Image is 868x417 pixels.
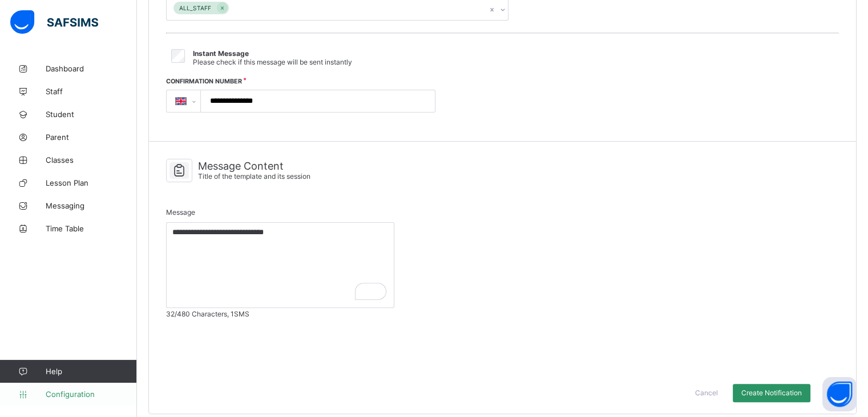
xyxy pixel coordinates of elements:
span: Create Notification [741,388,802,397]
span: Please check if this message will be sent instantly [193,58,352,66]
span: Message Content [198,160,310,172]
span: Classes [46,155,137,165]
span: Lesson Plan [46,178,137,187]
span: Help [46,367,136,376]
span: Staff [46,87,137,96]
label: Confirmation Number [166,78,242,85]
span: Instant Message [193,49,249,58]
span: Title of the template and its session [198,172,310,181]
span: Cancel [695,388,718,397]
div: ALL_STAFF [173,2,217,15]
span: Student [46,110,137,119]
span: 32 /480 Characters, 1 SMS [166,310,839,318]
img: safsims [10,10,98,34]
span: Messaging [46,201,137,210]
span: Time Table [46,224,137,233]
span: Message [166,208,195,216]
span: Parent [46,133,137,142]
button: Open asap [822,377,857,411]
textarea: To enrich screen reader interactions, please activate Accessibility in Grammarly extension settings [166,222,394,308]
span: Configuration [46,390,136,399]
span: Dashboard [46,64,137,73]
